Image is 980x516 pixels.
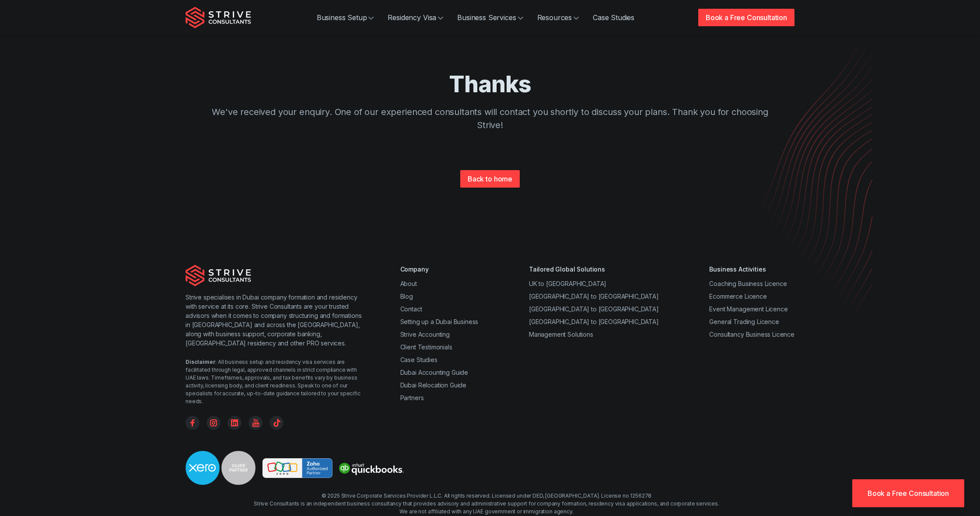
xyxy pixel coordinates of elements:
a: Business Services [450,9,530,26]
a: Case Studies [586,9,641,26]
a: Resources [530,9,586,26]
a: General Trading Licence [709,318,779,325]
a: Dubai Relocation Guide [400,381,466,389]
a: TikTok [269,416,283,430]
a: Consultancy Business Licence [709,331,794,338]
a: [GEOGRAPHIC_DATA] to [GEOGRAPHIC_DATA] [529,318,659,325]
h1: Thanks [210,70,770,98]
a: About [400,280,417,287]
a: Business Setup [310,9,381,26]
p: Strive specialises in Dubai company formation and residency with service at its core. Strive Cons... [185,293,365,348]
a: Book a Free Consultation [698,9,794,26]
img: Strive is a Xero Silver Partner [185,451,255,485]
a: Partners [400,394,424,401]
a: Back to home [460,170,520,188]
a: YouTube [248,416,262,430]
a: [GEOGRAPHIC_DATA] to [GEOGRAPHIC_DATA] [529,305,659,313]
a: Client Testimonials [400,343,452,351]
a: Ecommerce Licence [709,293,766,300]
a: Setting up a Dubai Business [400,318,479,325]
a: Strive Accounting [400,331,450,338]
img: Strive is a quickbooks Partner [336,459,406,478]
a: Residency Visa [381,9,450,26]
a: Linkedin [227,416,241,430]
a: UK to [GEOGRAPHIC_DATA] [529,280,606,287]
a: Contact [400,305,422,313]
a: Facebook [185,416,199,430]
a: Instagram [206,416,220,430]
a: Blog [400,293,413,300]
div: Tailored Global Solutions [529,265,659,274]
a: Coaching Business Licence [709,280,787,287]
div: Company [400,265,479,274]
img: Strive Consultants [185,7,251,28]
a: Case Studies [400,356,437,363]
strong: Disclaimer [185,359,215,365]
p: We've received your enquiry. One of our experienced consultants will contact you shortly to discu... [210,105,770,132]
a: Dubai Accounting Guide [400,369,468,376]
img: Strive Consultants [185,265,251,286]
a: Book a Free Consultation [852,479,964,507]
a: Event Management Licence [709,305,787,313]
div: : All business setup and residency visa services are facilitated through legal, approved channels... [185,358,365,405]
img: Strive is a Zoho Partner [262,458,332,478]
a: Management Solutions [529,331,593,338]
a: [GEOGRAPHIC_DATA] to [GEOGRAPHIC_DATA] [529,293,659,300]
div: Business Activities [709,265,794,274]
